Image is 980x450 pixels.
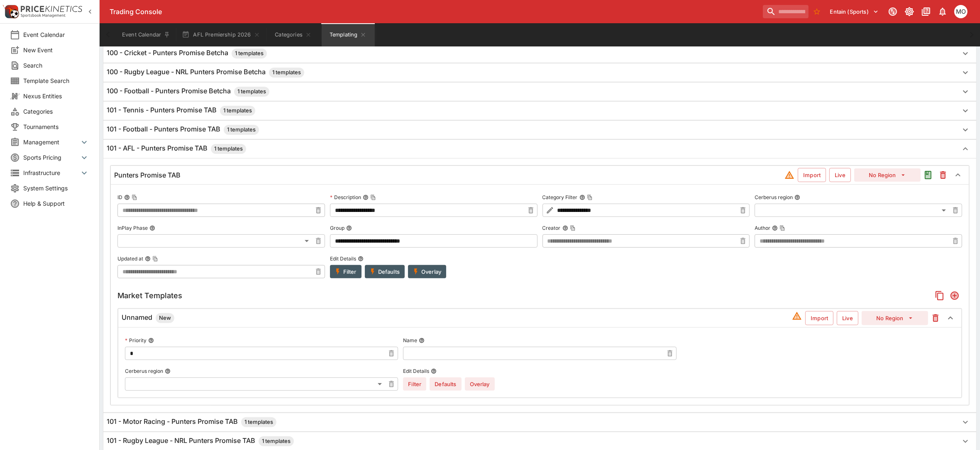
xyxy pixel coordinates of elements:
[107,87,269,97] h6: 100 - Football - Punters Promise Betcha
[330,224,345,231] p: Group
[431,368,437,374] button: Edit Details
[810,5,824,18] button: No Bookmarks
[114,171,181,180] h6: Punters Promise TAB
[122,313,174,323] h6: Unnamed
[755,194,793,201] p: Cerberus region
[772,225,778,231] button: AuthorCopy To Clipboard
[23,168,79,177] span: Infrastructure
[117,291,182,300] h5: Market Templates
[562,225,568,231] button: CreatorCopy To Clipboard
[921,168,936,182] button: Audit the Template Change History
[403,367,429,375] p: Edit Details
[107,106,255,116] h6: 101 - Tennis - Punters Promise TAB
[346,225,352,231] button: Group
[125,337,147,344] p: Priority
[829,168,851,182] button: Live
[177,23,265,46] button: AFL Premiership 2026
[23,30,89,39] span: Event Calendar
[330,265,362,278] button: Filter
[107,49,267,58] h6: 100 - Cricket - Punters Promise Betcha
[148,338,154,343] button: Priority
[579,195,585,200] button: Category FilterCopy To Clipboard
[149,225,155,231] button: InPlay Phase
[792,311,802,321] svg: This template is non trivial and may be slow and not apply during live
[952,2,970,21] button: Mark O'Loughlan
[419,338,425,343] button: Name
[23,76,89,85] span: Template Search
[755,224,770,231] p: Author
[935,4,950,19] button: Notifications
[23,153,79,162] span: Sports Pricing
[152,256,158,262] button: Copy To Clipboard
[330,194,361,201] p: Description
[110,7,760,16] div: Trading Console
[125,367,163,375] p: Cerberus region
[919,4,934,19] button: Documentation
[145,256,151,262] button: Updated atCopy To Clipboard
[805,311,833,325] button: Import
[132,195,137,200] button: Copy To Clipboard
[932,288,947,303] button: Copy Market Templates
[936,168,951,182] button: This will delete the selected template. You will still need to Save Template changes to commit th...
[267,23,320,46] button: Categories
[358,256,364,262] button: Edit Details
[224,126,259,134] span: 1 templates
[107,68,304,78] h6: 100 - Rugby League - NRL Punters Promise Betcha
[117,194,122,201] p: ID
[220,107,255,115] span: 1 templates
[23,107,89,116] span: Categories
[107,144,246,154] h6: 101 - AFL - Punters Promise TAB
[234,88,269,96] span: 1 templates
[780,225,785,231] button: Copy To Clipboard
[365,265,405,278] button: Defaults
[954,5,968,18] div: Mark O'Loughlan
[23,46,89,54] span: New Event
[763,5,809,18] input: search
[156,314,174,322] span: New
[211,145,246,153] span: 1 templates
[403,337,417,344] p: Name
[854,168,921,182] button: No Region
[23,61,89,70] span: Search
[165,368,171,374] button: Cerberus region
[117,23,175,46] button: Event Calendar
[543,224,561,231] p: Creator
[259,437,294,445] span: 1 templates
[23,138,79,146] span: Management
[825,5,884,18] button: Select Tenant
[587,195,593,200] button: Copy To Clipboard
[23,122,89,131] span: Tournaments
[21,14,66,17] img: Sportsbook Management
[232,49,267,58] span: 1 templates
[23,92,89,100] span: Nexus Entities
[408,265,446,278] button: Overlay
[107,125,259,135] h6: 101 - Football - Punters Promise TAB
[269,68,304,77] span: 1 templates
[363,195,369,200] button: DescriptionCopy To Clipboard
[23,199,89,208] span: Help & Support
[403,377,426,391] button: Filter
[837,311,858,325] button: Live
[21,6,82,12] img: PriceKinetics
[117,224,148,231] p: InPlay Phase
[947,288,962,303] button: Add
[430,377,461,391] button: Defaults
[2,3,19,20] img: PriceKinetics Logo
[570,225,576,231] button: Copy To Clipboard
[23,184,89,192] span: System Settings
[798,168,826,182] button: Import
[784,170,794,180] svg: This template is non trivial and may be slow and not apply during live
[107,436,294,446] h6: 101 - Rugby League - NRL Punters Promise TAB
[902,4,917,19] button: Toggle light/dark mode
[465,377,495,391] button: Overlay
[117,255,143,262] p: Updated at
[330,255,356,262] p: Edit Details
[543,194,578,201] p: Category Filter
[862,311,928,325] button: No Region
[124,195,130,200] button: IDCopy To Clipboard
[885,4,900,19] button: Connected to PK
[107,417,276,427] h6: 101 - Motor Racing - Punters Promise TAB
[241,418,276,426] span: 1 templates
[370,195,376,200] button: Copy To Clipboard
[322,23,375,46] button: Templating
